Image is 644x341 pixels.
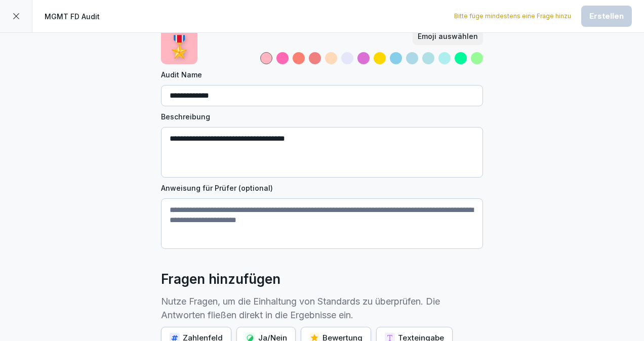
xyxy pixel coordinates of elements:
[581,6,632,27] button: Erstellen
[45,11,100,22] p: MGMT FD Audit
[166,30,192,62] p: 🎖️
[454,12,571,21] p: Bitte füge mindestens eine Frage hinzu
[161,69,483,80] label: Audit Name
[418,31,478,42] div: Emoji auswählen
[413,28,483,45] button: Emoji auswählen
[161,111,483,122] label: Beschreibung
[161,294,483,322] p: Nutze Fragen, um die Einhaltung von Standards zu überprüfen. Die Antworten fließen direkt in die ...
[589,11,624,22] div: Erstellen
[161,183,483,193] label: Anweisung für Prüfer (optional)
[161,269,280,289] h2: Fragen hinzufügen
